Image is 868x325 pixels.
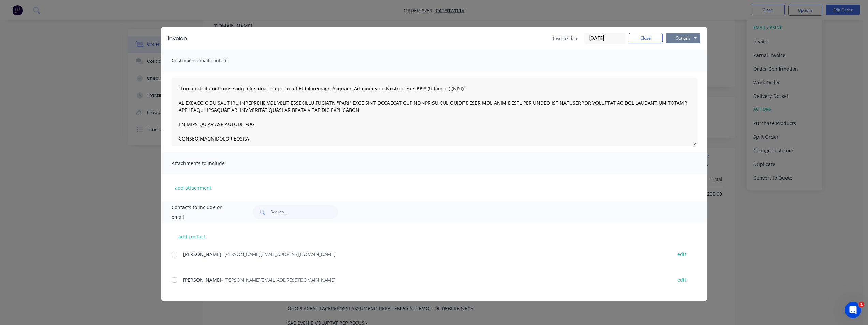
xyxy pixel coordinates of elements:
button: Close [629,33,663,43]
input: Search... [270,205,338,219]
button: edit [673,250,690,259]
button: add contact [172,231,212,241]
span: - [PERSON_NAME][EMAIL_ADDRESS][DOMAIN_NAME] [221,251,335,257]
button: edit [673,275,690,284]
button: Options [666,33,700,43]
span: Invoice date [553,35,579,42]
span: Contacts to include on email [172,203,236,222]
textarea: "Lore ip d sitamet conse adip elits doe Temporin utl Etdoloremagn Aliquaen Adminimv qu Nostrud Ex... [172,78,697,146]
span: [PERSON_NAME] [183,277,221,283]
div: Invoice [168,34,187,43]
button: add attachment [172,182,215,193]
span: Attachments to include [172,159,247,168]
span: - [PERSON_NAME][EMAIL_ADDRESS][DOMAIN_NAME] [221,277,335,283]
span: Customise email content [172,56,247,65]
span: 1 [859,302,864,307]
iframe: Intercom live chat [845,302,861,318]
span: [PERSON_NAME] [183,251,221,257]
